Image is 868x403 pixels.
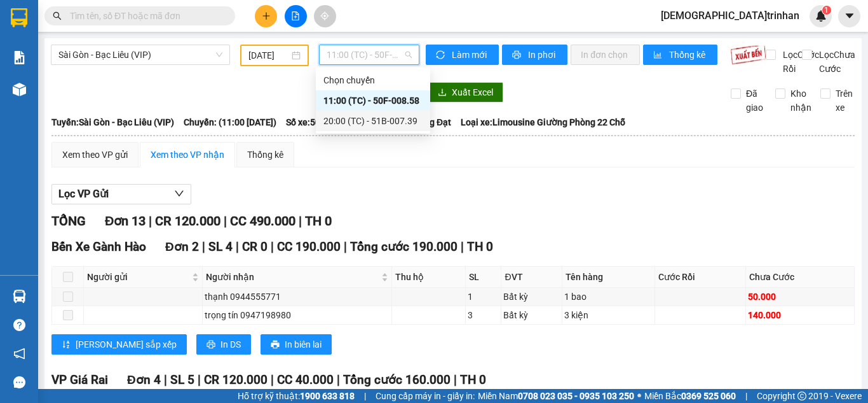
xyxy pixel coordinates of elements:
span: printer [207,340,215,350]
img: 9k= [730,45,766,65]
span: download [438,88,447,98]
span: | [364,389,366,403]
span: | [454,372,457,387]
span: | [344,239,347,254]
span: Lọc Chưa Cước [814,48,857,76]
span: In DS [220,337,241,351]
span: Đơn 4 [127,372,161,387]
span: Loại xe: Limousine Giường Phòng 22 Chỗ [461,115,625,129]
th: Tên hàng [562,267,655,288]
span: Bến Xe Gành Hào [51,239,146,254]
span: CC 490.000 [230,213,295,229]
span: sync [436,50,447,60]
div: 3 [468,308,499,322]
span: Trên xe [831,87,858,115]
span: | [198,372,201,387]
img: solution-icon [13,51,26,64]
span: [DEMOGRAPHIC_DATA]trinhan [651,8,810,24]
span: In biên lai [285,337,322,351]
sup: 1 [822,6,831,15]
div: Chọn chuyến [323,73,423,87]
button: sort-ascending[PERSON_NAME] sắp xếp [51,334,187,355]
span: CC 190.000 [277,239,341,254]
span: TH 0 [467,239,493,254]
div: 3 kiện [564,308,653,322]
img: logo-vxr [11,8,27,27]
div: trọng tín 0947198980 [205,308,390,322]
th: Chưa Cước [746,267,855,288]
span: | [202,239,205,254]
div: Xem theo VP nhận [151,148,224,162]
button: downloadXuất Excel [428,82,503,103]
button: syncLàm mới [426,45,499,65]
span: In phơi [528,48,557,62]
span: | [337,372,340,387]
span: sort-ascending [62,340,71,350]
th: Thu hộ [392,267,466,288]
span: caret-down [844,10,855,22]
span: Lọc VP Gửi [58,186,109,202]
span: Tổng cước 160.000 [343,372,451,387]
th: ĐVT [501,267,562,288]
span: Xuất Excel [452,85,493,99]
span: Đã giao [741,87,768,115]
input: Tìm tên, số ĐT hoặc mã đơn [70,9,220,23]
span: 11:00 (TC) - 50F-008.58 [327,45,412,64]
span: question-circle [13,319,25,331]
div: Bất kỳ [503,290,560,304]
span: bar-chart [653,50,664,60]
span: Kho nhận [785,87,817,115]
span: | [236,239,239,254]
th: SL [466,267,501,288]
div: thạnh 0944555771 [205,290,390,304]
div: Xem theo VP gửi [62,148,128,162]
button: bar-chartThống kê [643,45,717,65]
span: | [224,213,227,229]
span: printer [512,50,523,60]
span: Làm mới [452,48,489,62]
span: VP Giá Rai [51,372,108,387]
input: 13/10/2025 [248,48,289,62]
span: [PERSON_NAME] sắp xếp [76,337,177,351]
img: warehouse-icon [13,83,26,96]
span: search [53,11,62,20]
button: file-add [285,5,307,27]
div: 50.000 [748,290,852,304]
span: | [461,239,464,254]
span: message [13,376,25,388]
span: ⚪️ [637,393,641,399]
strong: 0369 525 060 [681,391,736,401]
span: Người nhận [206,270,379,284]
span: Thống kê [669,48,707,62]
span: Chuyến: (11:00 [DATE]) [184,115,276,129]
span: Hỗ trợ kỹ thuật: [238,389,355,403]
span: SL 5 [170,372,194,387]
span: | [164,372,167,387]
span: printer [271,340,280,350]
div: 20:00 (TC) - 51B-007.39 [323,114,423,128]
span: | [271,372,274,387]
span: CC 40.000 [277,372,334,387]
b: Tuyến: Sài Gòn - Bạc Liêu (VIP) [51,117,174,127]
span: TH 0 [305,213,332,229]
span: Sài Gòn - Bạc Liêu (VIP) [58,45,222,64]
span: Số xe: 50F-008.58 [286,115,356,129]
span: CR 120.000 [155,213,220,229]
span: down [174,188,184,199]
img: warehouse-icon [13,290,26,303]
img: icon-new-feature [815,10,827,22]
span: TH 0 [460,372,486,387]
span: Đơn 2 [165,239,199,254]
button: In đơn chọn [571,45,640,65]
div: 1 [468,290,499,304]
div: Thống kê [247,148,283,162]
span: CR 0 [242,239,268,254]
span: file-add [291,11,300,20]
span: | [299,213,302,229]
span: | [745,389,747,403]
span: aim [320,11,329,20]
strong: 1900 633 818 [300,391,355,401]
div: Chọn chuyến [316,70,430,90]
strong: 0708 023 035 - 0935 103 250 [518,391,634,401]
div: 1 bao [564,290,653,304]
